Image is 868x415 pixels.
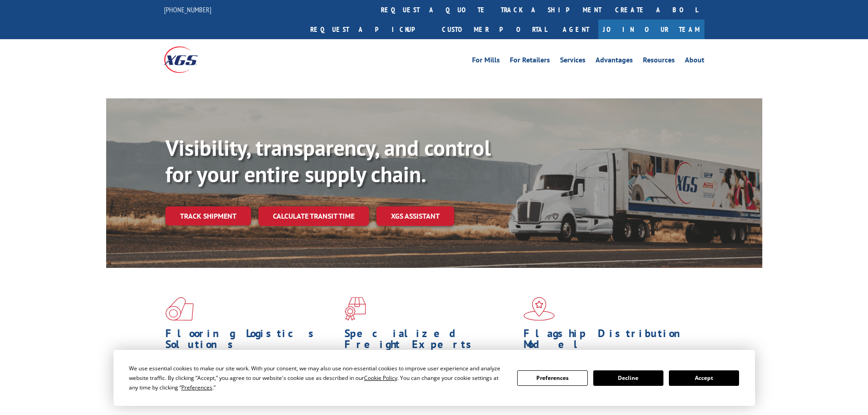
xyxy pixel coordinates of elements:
[113,350,755,406] div: Cookie Consent Prompt
[554,20,598,39] a: Agent
[472,56,500,67] a: For Mills
[181,384,212,391] span: Preferences
[344,297,366,321] img: xgs-icon-focused-on-flooring-red
[643,56,675,67] a: Resources
[596,56,633,67] a: Advantages
[165,206,251,225] a: Track shipment
[685,56,704,67] a: About
[164,5,211,14] a: [PHONE_NUMBER]
[165,328,338,354] h1: Flooring Logistics Solutions
[593,370,663,386] button: Decline
[376,206,454,226] a: XGS ASSISTANT
[435,20,554,39] a: Customer Portal
[165,297,194,321] img: xgs-icon-total-supply-chain-intelligence-red
[524,297,555,321] img: xgs-icon-flagship-distribution-model-red
[344,328,517,354] h1: Specialized Freight Experts
[129,364,506,392] div: We use essential cookies to make our site work. With your consent, we may also use non-essential ...
[165,133,491,188] b: Visibility, transparency, and control for your entire supply chain.
[669,370,739,386] button: Accept
[258,206,369,226] a: Calculate transit time
[524,328,696,354] h1: Flagship Distribution Model
[510,56,550,67] a: For Retailers
[517,370,587,386] button: Preferences
[598,20,704,39] a: Join Our Team
[303,20,435,39] a: Request a pickup
[364,374,397,382] span: Cookie Policy
[560,56,586,67] a: Services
